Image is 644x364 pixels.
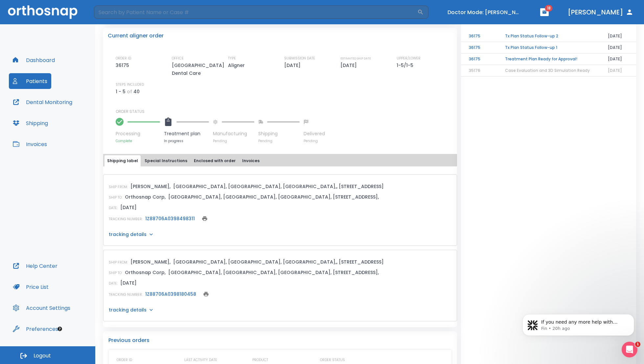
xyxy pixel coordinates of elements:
button: Shipping label [104,155,141,166]
p: 36175 [116,61,131,69]
p: Complete [116,139,160,143]
p: Previous orders [108,336,452,344]
button: Doctor Mode: [PERSON_NAME] [445,7,524,18]
button: Help Center [9,258,61,274]
p: ESTIMATED SHIP DATE [340,55,371,61]
p: ORDER ID [116,55,131,61]
p: TRACKING NUMBER: [109,292,143,298]
button: Invoices [240,155,262,166]
p: [DATE] [340,61,359,69]
span: Logout [34,352,51,359]
button: Dashboard [9,52,59,68]
button: [PERSON_NAME] [565,6,636,18]
p: [GEOGRAPHIC_DATA], [GEOGRAPHIC_DATA], [GEOGRAPHIC_DATA], [STREET_ADDRESS], [168,268,379,276]
p: [DATE] [284,61,303,69]
p: Treatment plan [164,130,209,137]
p: SHIP TO: [109,195,122,201]
input: Search by Patient Name or Case # [94,6,417,19]
p: TRACKING NUMBER: [109,216,143,222]
p: [PERSON_NAME], [130,258,171,266]
td: 36175 [461,42,497,54]
p: SHIP TO: [109,270,122,276]
button: print [201,289,211,299]
a: 1Z88706A0398498311 [145,215,195,222]
iframe: Intercom live chat [622,342,637,357]
td: Tx Plan Status Follow-up 2 [497,31,600,42]
button: Enclosed with order [191,155,238,166]
p: SHIP FROM: [109,184,128,190]
p: ORDER STATUS [320,357,345,363]
p: Pending [213,139,254,143]
button: Price List [9,279,53,295]
p: Orthosnap Corp, [125,193,166,201]
iframe: Intercom notifications message [513,300,644,346]
p: PRODUCT [252,357,268,363]
p: tracking details [109,231,147,238]
p: OFFICE [172,55,184,61]
p: of [127,88,132,96]
td: Treatment Plan Ready for Approval! [497,54,600,65]
p: Delivered [304,130,325,137]
p: 40 [133,88,140,96]
p: STEPS INCLUDED [116,82,144,88]
button: Invoices [9,136,51,152]
td: 36175 [461,54,497,65]
button: Shipping [9,115,52,131]
button: print [200,214,209,223]
td: Tx Plan Status Follow-up 1 [497,42,600,54]
p: In progress [164,139,209,143]
td: [DATE] [600,54,636,65]
button: Special Instructions [142,155,190,166]
p: Current aligner order [108,32,164,40]
p: ORDER ID [117,357,132,363]
p: Shipping [258,130,300,137]
button: Account Settings [9,300,74,316]
span: 35176 [469,68,480,73]
img: Orthosnap [8,5,78,19]
p: DATE: [109,205,118,211]
p: Manufacturing [213,130,254,137]
p: [PERSON_NAME], [130,182,171,190]
p: UPPER/LOWER [397,55,421,61]
td: [DATE] [600,31,636,42]
span: Case Evaluation and 3D Simulation Ready [505,68,590,73]
p: tracking details [109,307,147,313]
p: Pending [304,139,325,143]
button: Preferences [9,321,62,337]
p: SHIP FROM: [109,260,128,266]
p: TYPE [228,55,236,61]
p: [GEOGRAPHIC_DATA], [GEOGRAPHIC_DATA], [GEOGRAPHIC_DATA],, [STREET_ADDRESS] [173,258,384,266]
p: Pending [258,139,300,143]
p: [DATE] [120,203,137,211]
div: tabs [104,155,456,166]
p: Processing [116,130,160,137]
p: Orthosnap Corp, [125,268,166,276]
p: LAST ACTIVITY DATE [184,357,217,363]
p: DATE: [109,281,118,287]
p: 1 - 5 [116,88,126,96]
p: Aligner [228,61,247,69]
div: Tooltip anchor [57,326,63,332]
span: [DATE] [608,68,622,73]
p: [GEOGRAPHIC_DATA], [GEOGRAPHIC_DATA], [GEOGRAPHIC_DATA],, [STREET_ADDRESS] [173,182,384,190]
p: ORDER STATUS [116,109,452,115]
p: [GEOGRAPHIC_DATA], [GEOGRAPHIC_DATA], [GEOGRAPHIC_DATA], [STREET_ADDRESS], [168,193,379,201]
p: 1-5/1-5 [397,61,416,69]
button: Dental Monitoring [9,94,76,110]
button: Patients [9,73,51,89]
a: 1Z88706A0398180458 [145,291,196,297]
span: 1 [635,342,640,347]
